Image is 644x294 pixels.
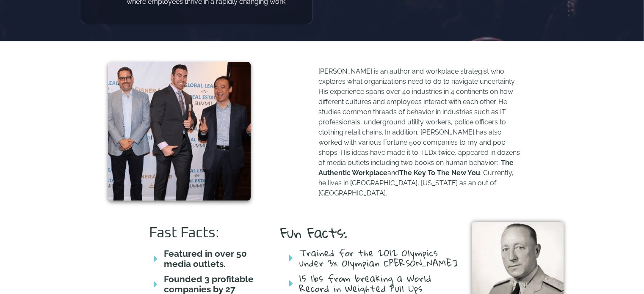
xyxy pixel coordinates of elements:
b: The Key To The New You [399,169,480,177]
h2: Fun Facts: [280,226,459,239]
span: 15 lbs from breaking a World Record in Weighted Pull Ups [297,273,459,294]
p: [PERSON_NAME] is an author and workplace strategist who explores what organizations need to do to... [318,66,521,198]
b: Featured in over 50 media outlets. [164,248,247,269]
h2: Fast Facts: [149,226,263,240]
span: Trained for the 2012 Olympics under 3x Olympian [PERSON_NAME] [297,248,459,268]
